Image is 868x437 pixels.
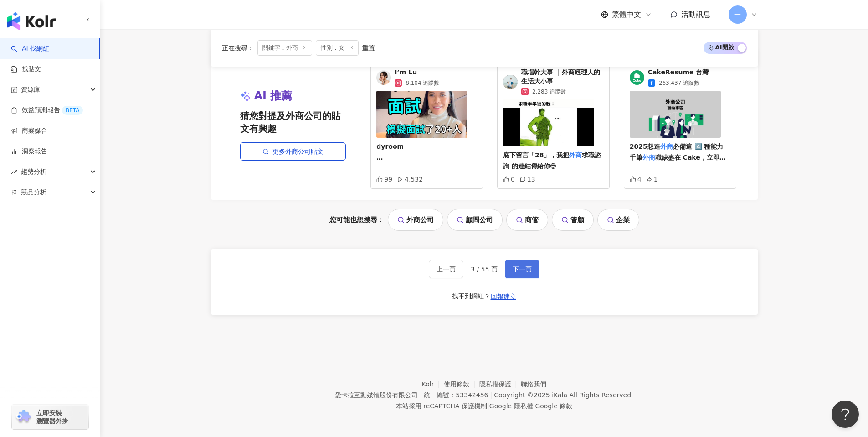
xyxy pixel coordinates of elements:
img: KOL Avatar [630,70,644,85]
span: 立即安裝 瀏覽器外掛 [36,409,68,425]
div: 找不到網紅？ [452,292,490,301]
a: 管顧 [552,209,594,231]
div: 99 [376,176,392,183]
span: 8,104 追蹤數 [406,79,439,87]
img: KOL Avatar [503,75,518,89]
span: 活動訊息 [681,10,710,19]
a: 企業 [597,209,639,231]
span: 底下留言「28」，我把 [503,151,569,159]
button: 回報建立 [490,289,517,304]
span: 2025想進 [630,143,660,150]
div: 重置 [362,44,375,52]
div: 13 [519,176,535,183]
a: 顧問公司 [447,209,503,231]
div: 4,532 [397,176,423,183]
a: iKala [552,391,567,399]
span: | [420,391,422,399]
a: 使用條款 [444,380,479,388]
mark: 外商 [569,151,582,159]
span: AI 推薦 [254,88,293,104]
a: Google 條款 [535,402,572,410]
span: 必備這 4️⃣ 種能力 千筆 [630,143,724,161]
a: 商案媒合 [11,126,47,135]
span: 本站採用 reCAPTCHA 保護機制 [396,401,572,411]
iframe: Help Scout Beacon - Open [832,401,859,428]
span: rise [11,169,17,175]
span: | [490,391,492,399]
span: 猜您對提及外商公司的貼文有興趣 [240,109,346,135]
a: 洞察報告 [11,147,47,156]
span: 競品分析 [21,182,46,203]
span: 性別：女 [316,40,359,56]
mark: 外商 [642,154,655,161]
span: 正在搜尋 ： [222,44,254,52]
a: 效益預測報告BETA [11,106,83,115]
a: 商管 [506,209,548,231]
a: KOL Avatar職場幹大事 ｜外商經理人的生活大小事2,283 追蹤數 [503,68,604,96]
a: Kolr [422,380,444,388]
a: KOL AvatarI’m Lu8,104 追蹤數 [376,68,477,87]
span: 繁體中文 [612,10,641,20]
a: 隱私權保護 [479,380,521,388]
span: 職場幹大事 ｜外商經理人的生活大小事 [521,68,604,86]
span: CakeResume 台灣 [648,68,709,77]
button: 下一頁 [505,260,539,278]
span: 關鍵字：外商 [257,40,312,56]
a: 更多外商公司貼文 [240,142,346,161]
a: chrome extension立即安裝 瀏覽器外掛 [12,405,88,429]
span: 下一頁 [513,265,532,273]
span: dyroom 《D.R.E.A.M. [376,143,421,172]
div: 1 [646,176,658,183]
button: 上一頁 [429,260,463,278]
span: | [487,402,489,410]
div: 您可能也想搜尋： [211,209,758,231]
span: 職缺盡在 Cake，立即查看 >>[URL][DOMAIN_NAME] 1｜開口說英文：敢講，比講得完美更重要 [630,154,730,205]
span: 回報建立 [491,293,516,300]
div: 4 [630,176,642,183]
span: 上一頁 [437,265,456,273]
div: Copyright © 2025 All Rights Reserved. [494,391,633,399]
div: 統一編號：53342456 [424,391,488,399]
img: chrome extension [15,410,32,424]
a: Google 隱私權 [489,402,533,410]
span: 3 / 55 頁 [471,265,498,273]
div: 愛卡拉互動媒體股份有限公司 [335,391,418,399]
span: | [533,402,535,410]
a: KOL AvatarCakeResume 台灣263,437 追蹤數 [630,68,730,87]
img: KOL Avatar [376,70,391,85]
span: 2,283 追蹤數 [532,88,566,96]
a: 聯絡我們 [521,380,546,388]
a: 外商公司 [388,209,443,231]
div: 0 [503,176,515,183]
mark: 外商 [660,143,673,150]
span: 一 [734,10,741,20]
span: 263,437 追蹤數 [659,79,699,87]
span: 資源庫 [21,79,40,100]
span: I’m Lu [395,68,439,77]
a: searchAI 找網紅 [11,44,49,53]
img: logo [7,12,56,30]
span: 趨勢分析 [21,161,46,182]
a: 找貼文 [11,65,41,74]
